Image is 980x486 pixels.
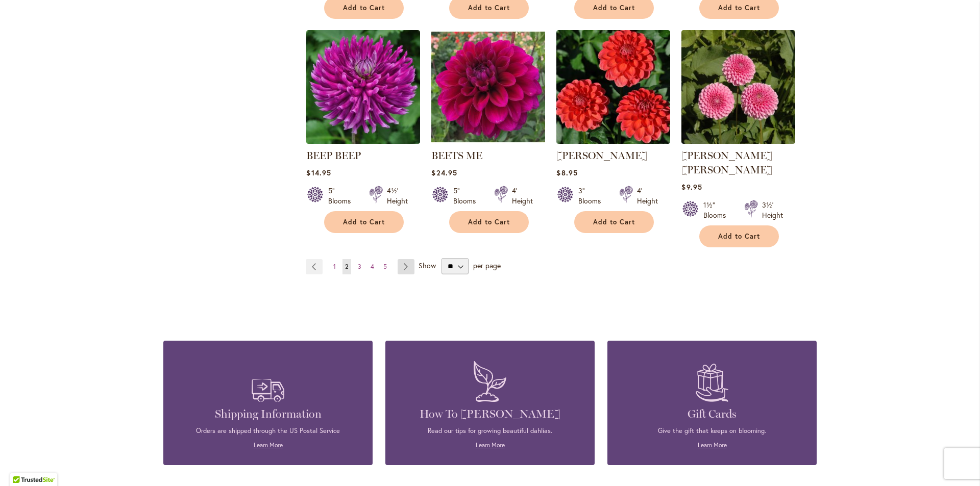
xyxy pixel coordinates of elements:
[343,218,385,226] span: Add to Cart
[468,218,510,226] span: Add to Cart
[703,200,732,220] div: 1½" Blooms
[556,136,670,146] a: BENJAMIN MATTHEW
[556,168,577,177] span: $8.95
[328,186,357,206] div: 5" Blooms
[383,263,387,270] span: 5
[419,261,436,270] span: Show
[681,182,702,192] span: $9.95
[681,30,795,144] img: BETTY ANNE
[556,149,647,162] a: [PERSON_NAME]
[512,186,533,206] div: 4' Height
[306,30,420,144] img: BEEP BEEP
[468,4,510,12] span: Add to Cart
[345,263,349,270] span: 2
[718,4,760,12] span: Add to Cart
[637,186,658,206] div: 4' Height
[306,149,361,162] a: BEEP BEEP
[623,407,801,421] h4: Gift Cards
[387,186,408,206] div: 4½' Height
[699,225,779,247] button: Add to Cart
[476,441,505,449] a: Learn More
[331,259,338,274] a: 1
[358,263,361,270] span: 3
[681,149,772,176] a: [PERSON_NAME] [PERSON_NAME]
[578,186,607,206] div: 3" Blooms
[368,259,377,274] a: 4
[324,211,404,233] button: Add to Cart
[681,136,795,146] a: BETTY ANNE
[343,4,385,12] span: Add to Cart
[431,149,482,162] a: BEETS ME
[556,30,670,144] img: BENJAMIN MATTHEW
[355,259,364,274] a: 3
[718,232,760,241] span: Add to Cart
[179,426,357,436] p: Orders are shipped through the US Postal Service
[593,218,635,226] span: Add to Cart
[179,407,357,421] h4: Shipping Information
[306,136,420,146] a: BEEP BEEP
[698,441,727,449] a: Learn More
[8,450,36,478] iframe: Launch Accessibility Center
[593,4,635,12] span: Add to Cart
[453,186,482,206] div: 5" Blooms
[333,263,336,270] span: 1
[431,168,457,177] span: $24.95
[371,263,374,270] span: 4
[762,200,783,220] div: 3½' Height
[473,261,501,270] span: per page
[431,30,545,144] img: BEETS ME
[401,426,579,436] p: Read our tips for growing beautiful dahlias.
[254,441,283,449] a: Learn More
[401,407,579,421] h4: How To [PERSON_NAME]
[306,168,331,177] span: $14.95
[623,426,801,436] p: Give the gift that keeps on blooming.
[574,211,654,233] button: Add to Cart
[449,211,529,233] button: Add to Cart
[431,136,545,146] a: BEETS ME
[381,259,389,274] a: 5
